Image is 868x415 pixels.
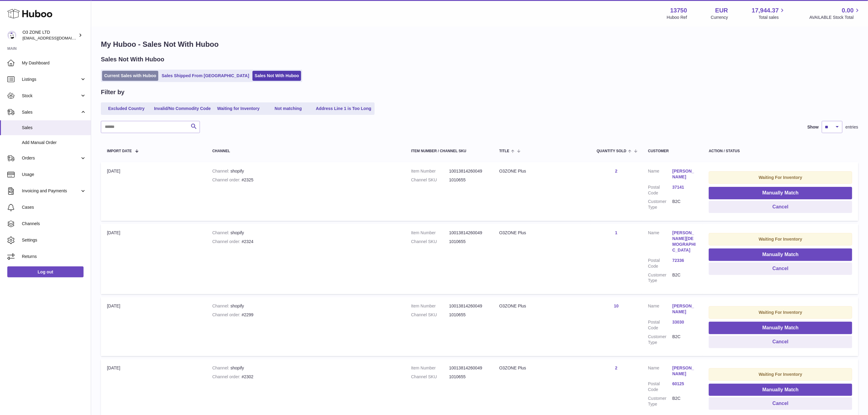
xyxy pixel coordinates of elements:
[22,125,86,131] span: Sales
[212,177,242,182] strong: Channel order
[22,155,80,161] span: Orders
[648,149,697,153] div: Customer
[411,374,449,380] dt: Channel SKU
[449,239,487,245] dd: 1010655
[759,15,786,20] span: Total sales
[648,396,672,407] dt: Customer Type
[667,15,687,20] div: Huboo Ref
[715,6,728,15] strong: EUR
[648,184,672,196] dt: Postal Code
[212,374,242,379] strong: Channel order
[212,149,399,153] div: Channel
[759,175,802,180] strong: Waiting For Inventory
[212,169,231,173] strong: Channel
[808,124,819,130] label: Show
[648,365,672,378] dt: Name
[842,6,854,15] span: 0.00
[212,304,231,308] strong: Channel
[499,365,585,371] div: O3ZONE Plus
[212,312,399,318] div: #2299
[449,303,487,309] dd: 10013814260049
[212,303,399,309] div: shopify
[846,124,858,130] span: entries
[648,258,672,269] dt: Postal Code
[7,266,84,277] a: Log out
[709,336,852,348] button: Cancel
[152,104,213,114] a: Invalid/No Commodity Code
[709,384,852,396] button: Manually Match
[22,221,86,227] span: Channels
[160,71,251,81] a: Sales Shipped From [GEOGRAPHIC_DATA]
[709,187,852,199] button: Manually Match
[648,168,672,181] dt: Name
[672,365,697,377] a: [PERSON_NAME]
[264,104,313,114] a: Not matching
[101,224,206,294] td: [DATE]
[615,230,618,235] a: 1
[709,149,852,153] div: Action / Status
[411,230,449,236] dt: Item Number
[711,15,728,20] div: Currency
[22,140,86,146] span: Add Manual Order
[22,60,86,66] span: My Dashboard
[449,312,487,318] dd: 1010655
[212,239,399,245] div: #2324
[449,365,487,371] dd: 10013814260049
[252,71,301,81] a: Sales Not With Huboo
[709,397,852,410] button: Cancel
[499,230,585,236] div: O3ZONE Plus
[809,15,861,20] span: AVAILABLE Stock Total
[449,230,487,236] dd: 10013814260049
[597,149,626,153] span: Quantity Sold
[22,237,86,243] span: Settings
[672,230,697,253] a: [PERSON_NAME][DEMOGRAPHIC_DATA]
[672,199,697,210] dd: B2C
[809,6,861,20] a: 0.00 AVAILABLE Stock Total
[672,334,697,345] dd: B2C
[212,374,399,380] div: #2302
[615,365,618,370] a: 2
[22,93,80,99] span: Stock
[499,149,509,153] span: Title
[449,374,487,380] dd: 1010655
[449,168,487,174] dd: 10013814260049
[22,254,86,259] span: Returns
[648,381,672,393] dt: Postal Code
[648,199,672,210] dt: Customer Type
[672,303,697,315] a: [PERSON_NAME]
[670,6,687,15] strong: 13750
[672,396,697,407] dd: B2C
[101,162,206,221] td: [DATE]
[212,168,399,174] div: shopify
[614,304,619,308] a: 10
[759,310,802,315] strong: Waiting For Inventory
[101,55,164,63] h2: Sales Not With Huboo
[499,168,585,174] div: O3ZONE Plus
[672,184,697,190] a: 37141
[648,272,672,284] dt: Customer Type
[648,319,672,331] dt: Postal Code
[411,177,449,183] dt: Channel SKU
[22,204,86,210] span: Cases
[212,230,399,236] div: shopify
[411,149,487,153] div: Item Number / Channel SKU
[102,104,151,114] a: Excluded Country
[752,6,786,20] a: 17,944.37 Total sales
[672,381,697,387] a: 60125
[648,334,672,345] dt: Customer Type
[22,188,80,194] span: Invoicing and Payments
[672,168,697,180] a: [PERSON_NAME]
[709,201,852,213] button: Cancel
[672,272,697,284] dd: B2C
[22,172,86,177] span: Usage
[101,39,858,49] h1: My Huboo - Sales Not With Huboo
[212,239,242,244] strong: Channel order
[102,71,158,81] a: Current Sales with Huboo
[499,303,585,309] div: O3ZONE Plus
[759,372,802,377] strong: Waiting For Inventory
[411,312,449,318] dt: Channel SKU
[648,230,672,255] dt: Name
[672,319,697,325] a: 33030
[411,365,449,371] dt: Item Number
[101,88,125,96] h2: Filter by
